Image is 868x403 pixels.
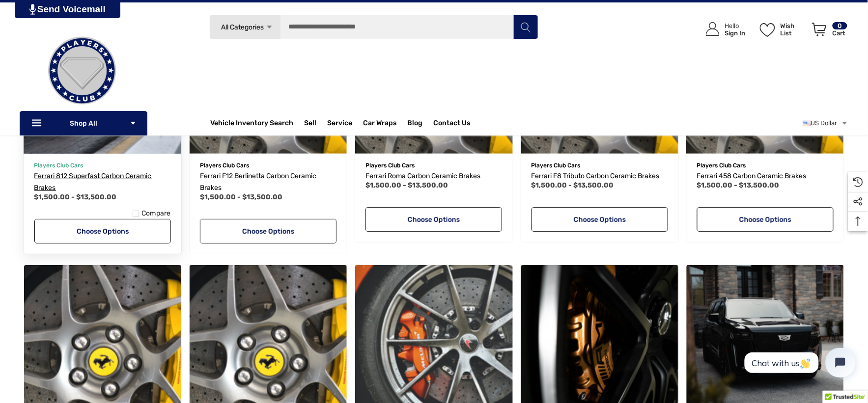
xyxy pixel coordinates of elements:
[833,29,847,37] p: Cart
[532,170,668,182] a: Ferrari F8 Tributo Carbon Ceramic Brakes,Price range from $1,500.00 to $13,500.00
[209,15,280,39] a: All Categories Icon Arrow Down Icon Arrow Up
[364,119,397,130] span: Car Wraps
[734,340,864,386] iframe: Tidio Chat
[434,119,471,130] a: Contact Us
[130,120,137,127] svg: Icon Arrow Down
[200,219,336,243] a: Choose Options
[706,22,720,36] svg: Icon User Account
[725,29,746,37] p: Sign In
[781,22,807,37] p: Wish List
[266,24,273,31] svg: Icon Arrow Down
[364,113,408,133] a: Car Wraps
[200,170,336,194] a: Ferrari F12 Berlinetta Carbon Ceramic Brakes,Price range from $1,500.00 to $13,500.00
[365,172,480,180] span: Ferrari Roma Carbon Ceramic Brakes
[695,12,751,46] a: Sign in
[808,12,848,51] a: Cart with 0 items
[408,119,423,130] a: Blog
[33,22,131,120] img: Players Club | Cars For Sale
[305,113,328,133] a: Sell
[532,172,660,180] span: Ferrari F8 Tributo Carbon Ceramic Brakes
[853,197,863,207] svg: Social Media
[532,181,614,189] span: $1,500.00 - $13,500.00
[34,172,152,192] span: Ferrari 812 Superfast Carbon Ceramic Brakes
[725,22,746,29] p: Hello
[697,181,780,189] span: $1,500.00 - $13,500.00
[756,12,808,46] a: Wish List Wish List
[34,193,117,201] span: $1,500.00 - $13,500.00
[853,177,863,187] svg: Recently Viewed
[760,23,775,37] svg: Wish List
[141,209,171,218] span: Compare
[305,119,317,130] span: Sell
[697,170,834,182] a: Ferrari 458 Carbon Ceramic Brakes,Price range from $1,500.00 to $13,500.00
[200,159,336,172] p: Players Club Cars
[697,172,807,180] span: Ferrari 458 Carbon Ceramic Brakes
[365,159,502,172] p: Players Club Cars
[697,159,834,172] p: Players Club Cars
[833,22,847,29] p: 0
[812,23,827,36] svg: Review Your Cart
[365,207,502,232] a: Choose Options
[532,159,668,172] p: Players Club Cars
[365,170,502,182] a: Ferrari Roma Carbon Ceramic Brakes,Price range from $1,500.00 to $13,500.00
[328,119,353,130] a: Service
[532,207,668,232] a: Choose Options
[803,113,848,133] a: USD
[34,219,171,243] a: Choose Options
[200,172,316,192] span: Ferrari F12 Berlinetta Carbon Ceramic Brakes
[848,216,868,226] svg: Top
[34,159,171,172] p: Players Club Cars
[513,15,538,39] button: Search
[697,207,834,232] a: Choose Options
[221,23,264,31] span: All Categories
[20,111,147,135] p: Shop All
[34,170,171,194] a: Ferrari 812 Superfast Carbon Ceramic Brakes,Price range from $1,500.00 to $13,500.00
[30,118,45,129] svg: Icon Line
[29,4,36,15] img: PjwhLS0gR2VuZXJhdG9yOiBHcmF2aXQuaW8gLS0+PHN2ZyB4bWxucz0iaHR0cDovL3d3dy53My5vcmcvMjAwMC9zdmciIHhtb...
[200,193,282,201] span: $1,500.00 - $13,500.00
[365,181,448,189] span: $1,500.00 - $13,500.00
[211,119,294,130] a: Vehicle Inventory Search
